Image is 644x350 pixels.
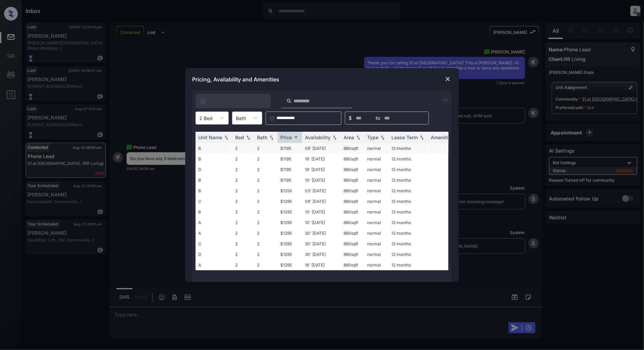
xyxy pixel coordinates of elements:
div: Area [344,134,354,140]
td: 16' [DATE] [302,164,341,175]
td: 10' [DATE] [302,207,341,217]
td: normal [364,260,389,270]
td: B [196,185,232,196]
td: 2 [254,228,278,238]
div: Lease Term [391,134,418,140]
td: B [196,207,232,217]
td: 880 sqft [341,238,364,249]
td: 2 [232,196,254,207]
td: $1295 [278,249,302,260]
td: A [196,260,232,270]
td: 12 months [389,164,428,175]
td: 2 [232,175,254,185]
div: Pricing, Availability and Amenities [185,68,459,91]
td: normal [364,185,389,196]
td: 2 [254,207,278,217]
td: 12 months [389,175,428,185]
td: $1295 [278,217,302,228]
td: 2 [254,154,278,164]
td: 2 [254,217,278,228]
td: normal [364,228,389,238]
td: B [196,175,232,185]
td: D [196,164,232,175]
td: 10' [DATE] [302,217,341,228]
td: 880 sqft [341,217,364,228]
img: sorting [245,135,252,140]
span: to [376,114,380,122]
span: $ [349,114,352,122]
img: icon-zuma [200,98,206,105]
td: normal [364,196,389,207]
td: 12 months [389,260,428,270]
td: B [196,143,232,154]
td: $1295 [278,228,302,238]
div: Amenities [431,134,454,140]
td: 2 [232,143,254,154]
td: A [196,217,232,228]
td: 12 months [389,185,428,196]
td: 12 months [389,207,428,217]
td: 03' [DATE] [302,185,341,196]
td: 2 [254,196,278,207]
td: 2 [232,185,254,196]
div: Bed [235,134,244,140]
td: 16' [DATE] [302,260,341,270]
img: sorting [379,135,386,140]
img: sorting [223,135,230,140]
td: C [196,196,232,207]
td: 16' [DATE] [302,154,341,164]
td: 09' [DATE] [302,143,341,154]
td: 880 sqft [341,185,364,196]
td: 880 sqft [341,249,364,260]
img: sorting [293,135,299,140]
td: 2 [254,238,278,249]
div: Availability [305,134,331,140]
td: $1295 [278,238,302,249]
div: Type [367,134,378,140]
td: 12 months [389,154,428,164]
td: $1195 [278,154,302,164]
td: 2 [254,175,278,185]
td: 880 sqft [341,164,364,175]
td: 09' [DATE] [302,196,341,207]
td: 880 sqft [341,154,364,164]
td: 2 [232,154,254,164]
td: normal [364,217,389,228]
td: 2 [254,249,278,260]
td: $1195 [278,175,302,185]
td: normal [364,175,389,185]
img: sorting [331,135,338,140]
td: 12 months [389,196,428,207]
td: 2 [232,207,254,217]
div: Unit Name [198,134,222,140]
td: 2 [254,143,278,154]
div: Price [280,134,292,140]
td: 30' [DATE] [302,238,341,249]
td: normal [364,207,389,217]
td: 30' [DATE] [302,228,341,238]
td: 2 [254,164,278,175]
td: 2 [232,260,254,270]
td: 2 [232,217,254,228]
td: 880 sqft [341,228,364,238]
td: 12 months [389,217,428,228]
td: 880 sqft [341,175,364,185]
td: $1295 [278,260,302,270]
td: 2 [232,164,254,175]
td: 12 months [389,143,428,154]
td: normal [364,143,389,154]
div: Bath [257,134,267,140]
td: 12 months [389,238,428,249]
td: A [196,228,232,238]
td: 2 [254,260,278,270]
img: icon-zuma [442,95,450,104]
td: 880 sqft [341,196,364,207]
img: sorting [418,135,425,140]
td: 2 [232,228,254,238]
td: 12 months [389,249,428,260]
td: 880 sqft [341,143,364,154]
td: normal [364,154,389,164]
img: sorting [268,135,275,140]
td: C [196,238,232,249]
td: 880 sqft [341,260,364,270]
